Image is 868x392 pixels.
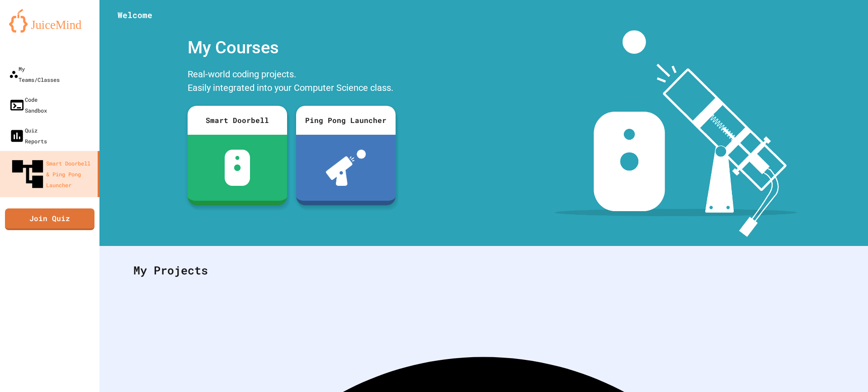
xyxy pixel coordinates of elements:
[296,106,396,135] div: Ping Pong Launcher
[9,9,90,33] img: logo-orange.svg
[326,150,366,186] img: ppl-with-ball.png
[9,94,47,116] div: Code Sandbox
[9,156,94,193] div: Smart Doorbell & Ping Pong Launcher
[124,253,843,288] div: My Projects
[555,30,797,237] img: banner-image-my-projects.png
[9,63,60,85] div: My Teams/Classes
[183,65,400,99] div: Real-world coding projects. Easily integrated into your Computer Science class.
[5,208,94,230] a: Join Quiz
[183,30,400,65] div: My Courses
[9,125,47,146] div: Quiz Reports
[225,150,250,186] img: sdb-white.svg
[188,106,287,135] div: Smart Doorbell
